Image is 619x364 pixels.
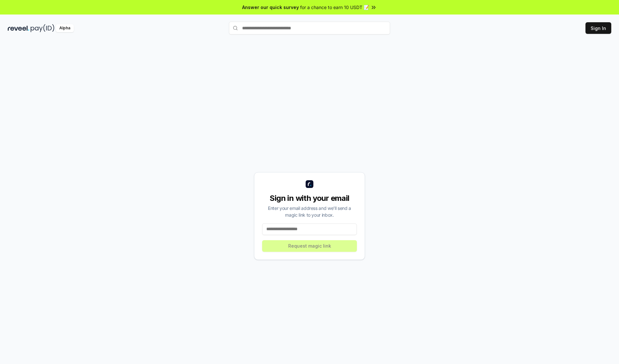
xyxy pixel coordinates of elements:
div: Sign in with your email [262,193,357,203]
div: Enter your email address and we’ll send a magic link to your inbox. [262,205,357,218]
span: for a chance to earn 10 USDT 📝 [300,4,369,11]
span: Answer our quick survey [242,4,299,11]
div: Alpha [56,24,74,32]
button: Sign In [585,22,611,34]
img: reveel_dark [8,24,29,32]
img: logo_small [306,180,313,188]
img: pay_id [31,24,54,32]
